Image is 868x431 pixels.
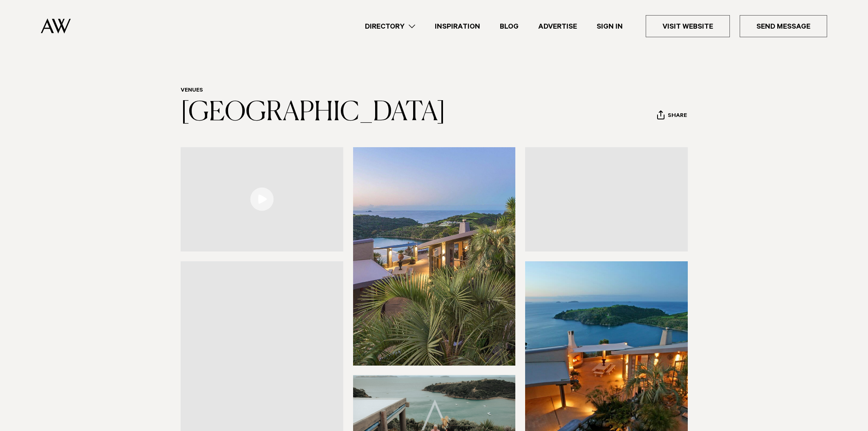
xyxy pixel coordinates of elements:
[425,21,490,32] a: Inspiration
[525,147,688,251] a: Swimming pool at luxury resort on Waiheke Island
[657,110,687,122] button: Share
[740,15,827,37] a: Send Message
[181,88,203,94] a: Venues
[355,21,425,32] a: Directory
[181,100,445,126] a: [GEOGRAPHIC_DATA]
[353,147,516,365] img: Exterior view of Delamore Lodge on Waiheke Island
[490,21,528,32] a: Blog
[646,15,730,37] a: Visit Website
[587,21,633,32] a: Sign In
[528,21,587,32] a: Advertise
[668,112,687,120] span: Share
[41,18,71,34] img: Auckland Weddings Logo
